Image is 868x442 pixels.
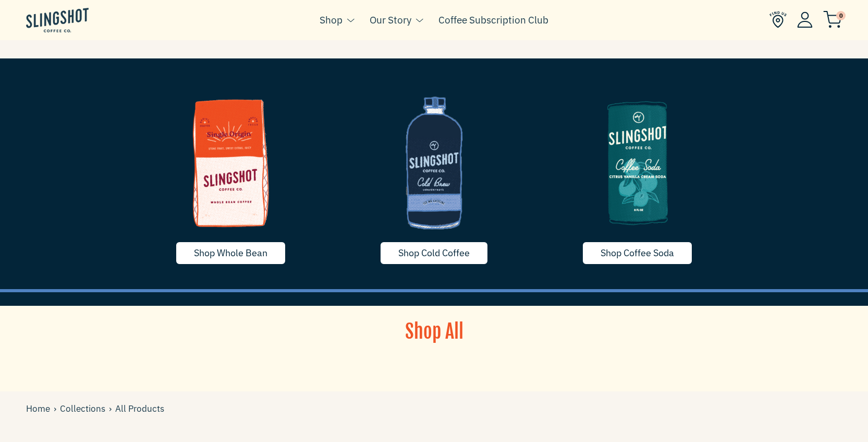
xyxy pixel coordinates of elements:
[797,11,813,28] img: Account
[338,319,531,345] h1: Shop All
[544,85,731,241] img: image-5-1635790255718_1200x.png
[836,11,846,20] span: 0
[194,247,267,259] span: Shop Whole Bean
[823,14,842,26] a: 0
[398,247,470,259] span: Shop Cold Coffee
[769,11,787,28] img: Find Us
[340,85,528,241] img: coldcoffee-1635629668715_1200x.png
[370,12,411,28] a: Our Story
[54,402,60,416] span: ›
[109,402,115,416] span: ›
[320,12,343,28] a: Shop
[438,12,548,28] a: Coffee Subscription Club
[601,247,674,259] span: Shop Coffee Soda
[823,11,842,28] img: cart
[26,402,164,416] div: All Products
[60,402,109,416] a: Collections
[137,85,325,241] img: whole-bean-1635790255739_1200x.png
[26,402,54,416] a: Home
